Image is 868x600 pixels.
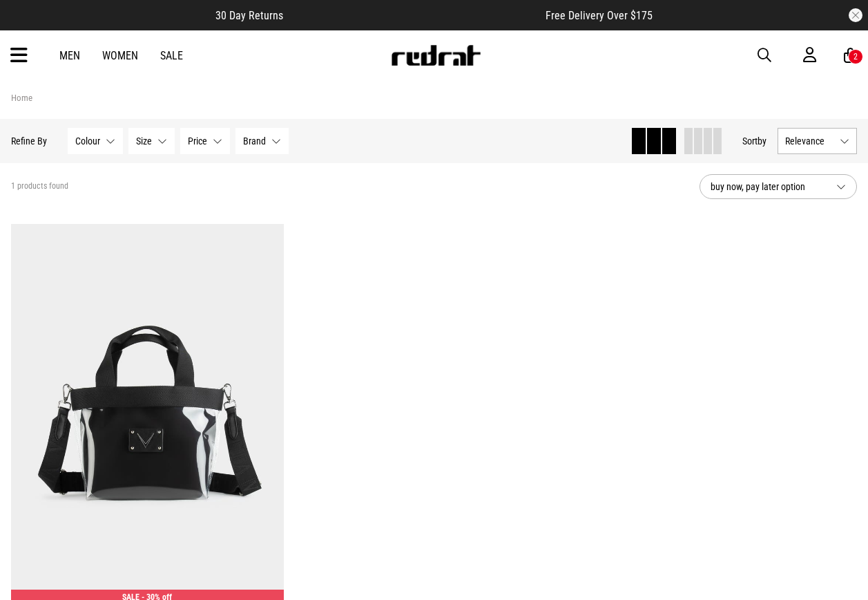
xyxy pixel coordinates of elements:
[785,135,834,147] span: Relevance
[11,181,68,192] span: 1 products found
[742,133,766,149] button: Sortby
[700,174,857,199] button: buy now, pay later option
[128,128,175,154] button: Size
[311,8,518,22] iframe: Customer reviews powered by Trustpilot
[11,135,47,147] p: Refine By
[11,93,32,103] a: Home
[844,48,857,63] a: 2
[188,135,207,147] span: Price
[235,128,289,154] button: Brand
[75,135,100,147] span: Colour
[136,135,152,147] span: Size
[778,128,857,154] button: Relevance
[546,9,653,22] span: Free Delivery Over $175
[758,135,766,147] span: by
[243,135,266,147] span: Brand
[180,128,230,154] button: Price
[711,178,825,195] span: buy now, pay later option
[102,49,138,62] a: Women
[59,49,80,62] a: Men
[853,52,858,62] div: 2
[215,9,283,22] span: 30 Day Returns
[390,45,481,66] img: Redrat logo
[68,128,123,154] button: Colour
[160,49,183,62] a: Sale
